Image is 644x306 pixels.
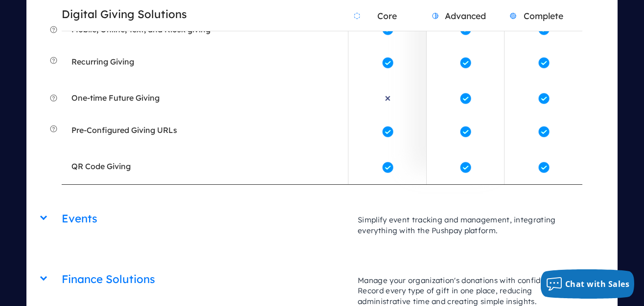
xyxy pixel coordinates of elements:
span: One-time Future Giving [71,90,160,105]
p: Simplify event tracking and management, integrating everything with the Pushpay platform. [348,205,582,245]
h2: Advanced [427,0,504,31]
em: QR Code Giving [71,161,131,171]
span: Pre-Configured Giving URLs [71,125,177,139]
h2: Core [348,0,426,31]
h2: Events [62,206,348,231]
h2: Finance Solutions [62,267,348,292]
h2: Complete [505,0,582,31]
span: Chat with Sales [565,279,630,289]
button: Chat with Sales [541,269,635,299]
span: Recurring Giving [71,56,134,71]
h2: Digital Giving Solutions [62,2,348,27]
